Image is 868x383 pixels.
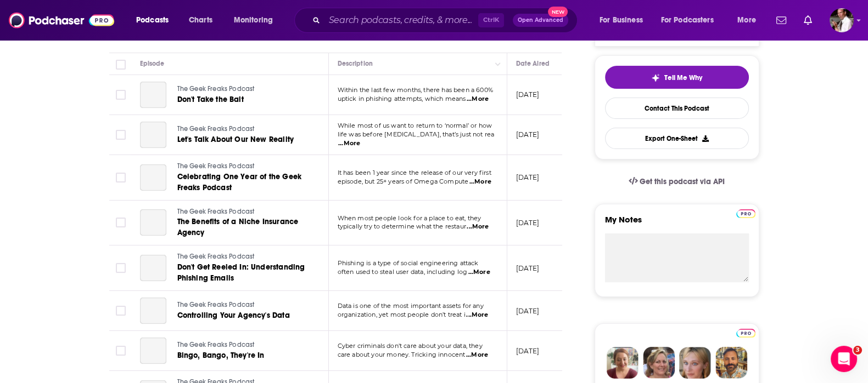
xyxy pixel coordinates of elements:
[736,329,755,338] img: Podchaser Pro
[468,268,490,277] span: ...More
[654,12,730,29] button: open menu
[338,311,466,318] span: organization, yet most people don’t treat i
[516,264,540,273] p: [DATE]
[338,95,466,102] span: uptick in phishing attempts, which means
[620,168,734,195] a: Get this podcast via API
[338,130,495,138] span: life was before [MEDICAL_DATA], that’s just not rea
[516,218,540,227] p: [DATE]
[177,172,301,192] span: Celebrating One Year of the Geek Freaks Podcast
[466,351,488,359] span: ...More
[177,301,255,308] span: The Geek Freaks Podcast
[177,340,308,350] a: The Geek Freaks Podcast
[516,346,540,356] p: [DATE]
[467,222,489,231] span: ...More
[177,252,309,262] a: The Geek Freaks Podcast
[651,73,660,82] img: tell me why sparkle
[338,122,492,129] span: While most of us want to return to ‘normal’ or how
[338,169,491,176] span: It has been 1 year since the release of our very first
[177,341,255,348] span: The Geek Freaks Podcast
[516,130,540,139] p: [DATE]
[116,130,126,140] span: Toggle select row
[605,214,749,233] label: My Notes
[177,95,244,104] span: Don't Take the Bait
[338,214,481,222] span: When most people look for a place to eat, they
[338,259,479,267] span: Phishing is a type of social engineering attack
[736,208,755,218] a: Pro website
[338,57,373,70] div: Description
[177,311,290,320] span: Controlling Your Agency's Data
[467,95,489,104] span: ...More
[177,262,309,284] a: Don't Get Reeled In: Understanding Phishing Emails
[600,13,643,28] span: For Business
[853,346,862,355] span: 3
[177,134,308,145] a: Let's Talk About Our New Reality
[518,18,563,23] span: Open Advanced
[592,12,657,29] button: open menu
[679,347,711,379] img: Jules Profile
[177,207,309,217] a: The Geek Freaks Podcast
[128,12,183,29] button: open menu
[324,12,478,29] input: Search podcasts, credits, & more...
[177,124,308,134] a: The Geek Freaks Podcast
[177,84,308,94] a: The Geek Freaks Podcast
[116,173,126,182] span: Toggle select row
[338,222,466,230] span: typically try to determine what the restaur
[234,13,273,28] span: Monitoring
[177,135,294,144] span: Let's Talk About Our New Reality
[831,346,857,372] iframe: Intercom live chat
[516,57,550,70] div: Date Aired
[640,177,725,186] span: Get this podcast via API
[305,8,588,33] div: Search podcasts, credits, & more...
[177,300,308,310] a: The Geek Freaks Podcast
[177,310,308,321] a: Controlling Your Agency's Data
[466,311,488,319] span: ...More
[338,342,483,350] span: Cyber criminals don't care about your data, they
[9,10,114,31] img: Podchaser - Follow, Share and Rate Podcasts
[513,14,568,27] button: Open AdvancedNew
[799,11,816,30] a: Show notifications dropdown
[830,8,854,32] button: Show profile menu
[491,58,505,71] button: Column Actions
[116,90,126,100] span: Toggle select row
[605,98,749,119] a: Contact This Podcast
[177,162,309,172] a: The Geek Freaks Podcast
[338,139,360,148] span: ...More
[140,57,165,70] div: Episode
[516,173,540,182] p: [DATE]
[772,11,791,30] a: Show notifications dropdown
[661,13,714,28] span: For Podcasters
[338,86,493,94] span: Within the last few months, there has been a 600%
[664,73,702,82] span: Tell Me Why
[177,162,255,170] span: The Geek Freaks Podcast
[730,12,770,29] button: open menu
[177,253,255,260] span: The Geek Freaks Podcast
[177,85,255,93] span: The Geek Freaks Podcast
[715,347,747,379] img: Jon Profile
[177,262,305,283] span: Don't Get Reeled In: Understanding Phishing Emails
[189,13,212,28] span: Charts
[607,347,639,379] img: Sydney Profile
[605,128,749,149] button: Export One-Sheet
[226,12,287,29] button: open menu
[116,218,126,227] span: Toggle select row
[516,90,540,99] p: [DATE]
[338,268,468,276] span: often used to steal user data, including log
[116,306,126,316] span: Toggle select row
[338,302,484,310] span: Data is one of the most important assets for any
[338,351,466,358] span: care about your money. Tricking innocent
[177,351,265,360] span: Bingo, Bango, They're In
[736,209,755,218] img: Podchaser Pro
[736,327,755,338] a: Pro website
[177,216,309,238] a: The Benefits of a Niche Insurance Agency
[177,172,309,193] a: Celebrating One Year of the Geek Freaks Podcast
[605,66,749,89] button: tell me why sparkleTell Me Why
[182,12,219,29] a: Charts
[478,13,504,27] span: Ctrl K
[469,178,491,186] span: ...More
[116,346,126,356] span: Toggle select row
[737,13,756,28] span: More
[136,13,169,28] span: Podcasts
[177,217,299,237] span: The Benefits of a Niche Insurance Agency
[548,7,568,17] span: New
